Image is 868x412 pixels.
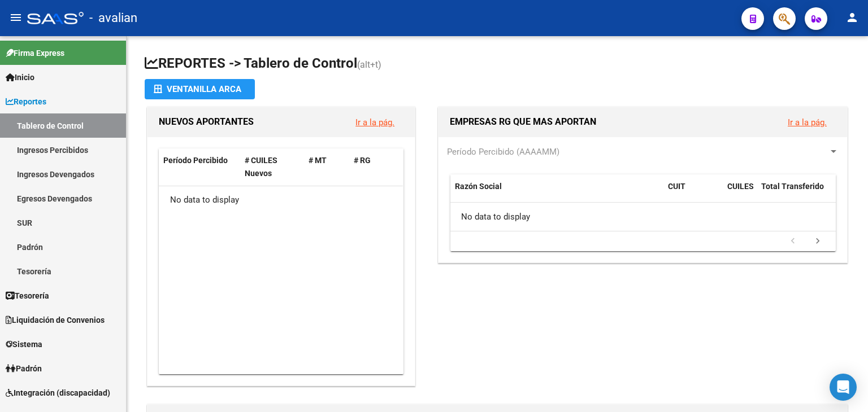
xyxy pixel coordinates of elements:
[89,6,137,30] span: - avalian
[779,112,836,133] button: Ir a la pág.
[668,182,685,191] span: CUIT
[830,374,857,401] div: Open Intercom Messenger
[159,116,254,127] span: NUEVOS APORTANTES
[663,174,723,212] datatable-header-cell: CUIT
[145,54,850,74] h1: REPORTES -> Tablero de Control
[807,235,828,248] a: go to next page
[9,11,23,24] mat-icon: menu
[163,156,228,165] span: Período Percibido
[782,235,804,248] a: go to previous page
[757,174,836,212] datatable-header-cell: Total Transferido
[159,148,240,186] datatable-header-cell: Período Percibido
[354,156,371,165] span: # RG
[845,11,859,24] mat-icon: person
[6,362,42,375] span: Padrón
[346,112,403,133] button: Ir a la pág.
[447,147,559,157] span: Período Percibido (AAAAMM)
[450,174,663,212] datatable-header-cell: Razón Social
[145,79,255,99] button: Ventanilla ARCA
[450,203,836,231] div: No data to display
[6,71,34,84] span: Inicio
[355,117,394,128] a: Ir a la pág.
[723,174,757,212] datatable-header-cell: CUILES
[6,338,42,350] span: Sistema
[450,116,596,127] span: EMPRESAS RG QUE MAS APORTAN
[788,117,827,128] a: Ir a la pág.
[304,148,349,186] datatable-header-cell: # MT
[6,314,105,326] span: Liquidación de Convenios
[154,79,246,99] div: Ventanilla ARCA
[245,156,277,178] span: # CUILES Nuevos
[761,182,824,191] span: Total Transferido
[6,290,49,302] span: Tesorería
[6,47,64,59] span: Firma Express
[6,95,46,108] span: Reportes
[349,148,394,186] datatable-header-cell: # RG
[240,148,305,186] datatable-header-cell: # CUILES Nuevos
[159,186,403,214] div: No data to display
[727,182,754,191] span: CUILES
[455,182,502,191] span: Razón Social
[6,387,110,399] span: Integración (discapacidad)
[309,156,327,165] span: # MT
[357,59,381,70] span: (alt+t)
